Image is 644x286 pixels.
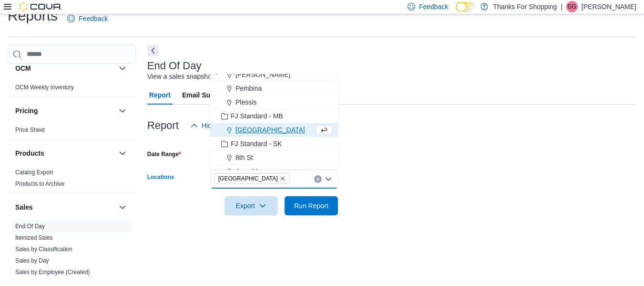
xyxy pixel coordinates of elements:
[231,139,282,148] span: FJ Standard - SK
[117,148,128,159] button: Products
[566,1,578,12] div: G Gudmundson
[235,84,262,93] span: Pembina
[79,14,108,23] span: Feedback
[15,257,49,265] span: Sales by Day
[15,106,115,116] button: Pricing
[218,174,278,183] span: [GEOGRAPHIC_DATA]
[210,165,338,179] button: Acre 21
[15,202,33,212] h3: Sales
[568,1,577,12] span: GG
[147,60,202,72] h3: End Of Day
[15,234,53,242] span: Itemized Sales
[230,196,272,215] span: Export
[15,180,64,187] a: Products to Archive
[15,246,72,253] a: Sales by Classification
[419,2,448,11] span: Feedback
[117,105,128,117] button: Pricing
[15,257,49,264] a: Sales by Day
[325,175,332,183] button: Close list of options
[235,125,305,135] span: [GEOGRAPHIC_DATA]
[235,70,290,79] span: [PERSON_NAME]
[214,173,290,184] span: Grant Park
[8,82,136,97] div: OCM
[15,202,115,212] button: Sales
[15,64,31,73] h3: OCM
[225,196,278,215] button: Export
[15,269,90,275] a: Sales by Employee (Created)
[186,116,256,135] button: Hide Parameters
[147,150,181,158] label: Date Range
[15,84,74,91] a: OCM Weekly Inventory
[15,64,115,73] button: OCM
[456,2,476,12] input: Dark Mode
[147,45,159,56] button: Next
[15,222,45,230] span: End Of Day
[15,234,53,241] a: Itemized Sales
[117,63,128,74] button: OCM
[149,85,171,105] span: Report
[235,167,258,176] span: Acre 21
[294,201,328,211] span: Run Report
[231,111,283,121] span: FJ Standard - MB
[210,151,338,165] button: 8th St
[147,72,287,82] div: View a sales snapshot for a date or date range.
[15,126,45,134] span: Price Sheet
[582,1,636,12] p: [PERSON_NAME]
[15,180,64,188] span: Products to Archive
[210,109,338,123] button: FJ Standard - MB
[235,97,256,107] span: Plessis
[15,169,53,176] a: Catalog Export
[235,153,253,162] span: 8th St
[15,127,45,133] a: Price Sheet
[8,124,136,139] div: Pricing
[117,201,128,213] button: Sales
[15,84,74,91] span: OCM Weekly Inventory
[15,245,72,253] span: Sales by Classification
[15,148,115,158] button: Products
[285,196,338,215] button: Run Report
[63,9,112,28] a: Feedback
[210,82,338,95] button: Pembina
[314,175,322,183] button: Clear input
[8,6,58,25] h1: Reports
[561,1,562,12] p: |
[202,121,252,130] span: Hide Parameters
[19,2,62,11] img: Cova
[210,123,338,137] button: [GEOGRAPHIC_DATA]
[15,106,38,116] h3: Pricing
[280,176,286,181] button: Remove Grant Park from selection in this group
[8,167,136,193] div: Products
[15,268,90,276] span: Sales by Employee (Created)
[210,137,338,151] button: FJ Standard - SK
[15,169,53,176] span: Catalog Export
[182,85,243,105] span: Email Subscription
[15,223,45,230] a: End Of Day
[210,95,338,109] button: Plessis
[493,1,557,12] p: Thanks For Shopping
[147,120,179,131] h3: Report
[147,173,174,181] label: Locations
[210,68,338,82] button: [PERSON_NAME]
[15,148,44,158] h3: Products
